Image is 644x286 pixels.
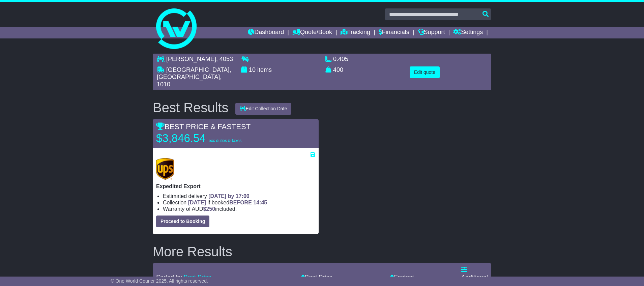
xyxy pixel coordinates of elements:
a: Quote/Book [292,27,332,38]
button: Proceed to Booking [156,216,209,227]
span: $ [203,206,215,212]
li: Collection [163,199,315,206]
li: Estimated delivery [163,193,315,199]
li: Warranty of AUD included. [163,206,315,212]
a: Tracking [341,27,370,38]
span: if booked [188,200,267,205]
span: Sorted by [156,274,182,281]
a: Support [418,27,445,38]
span: 14:45 [253,200,267,205]
span: [DATE] by 17:00 [208,193,250,199]
span: [DATE] [188,200,206,205]
span: , 1010 [157,74,222,88]
img: UPS (new): Expedited Export [156,158,174,180]
span: exc duties & taxes [209,138,241,143]
span: 10 [249,66,256,73]
span: [GEOGRAPHIC_DATA], [GEOGRAPHIC_DATA] [157,66,231,81]
p: $3,846.54 [156,132,241,145]
div: Best Results [149,100,232,115]
button: Edit quote [410,66,440,78]
span: 400 [333,66,343,73]
a: Settings [453,27,483,38]
p: Expedited Export [156,183,315,190]
span: [PERSON_NAME] [166,56,216,62]
a: Best Price [301,274,332,281]
a: Best Price [184,274,211,281]
span: , 4053 [216,56,233,62]
a: Financials [379,27,409,38]
a: Dashboard [248,27,284,38]
span: items [257,66,272,73]
span: 250 [206,206,215,212]
a: Fastest [390,274,414,281]
span: © One World Courier 2025. All rights reserved. [111,278,208,284]
button: Edit Collection Date [235,103,292,115]
h2: More Results [153,244,491,259]
span: BEFORE [229,200,252,205]
span: 0.405 [333,56,348,62]
span: BEST PRICE & FASTEST [156,122,251,131]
